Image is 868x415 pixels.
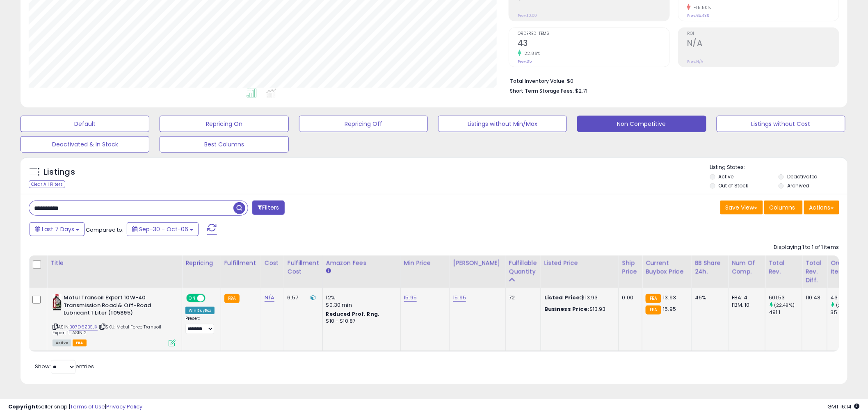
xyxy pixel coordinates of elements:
button: Deactivated & In Stock [21,136,149,153]
div: Preset: [185,316,215,334]
b: Business Price: [544,305,589,313]
div: Title [50,259,178,267]
span: $2.71 [575,87,587,95]
div: seller snap | | [8,403,142,411]
h2: N/A [687,39,839,50]
span: Columns [770,203,795,212]
button: Non Competitive [577,116,706,132]
small: FBA [646,306,661,315]
b: Reduced Prof. Rng. [326,310,380,317]
div: Win BuyBox [185,307,215,314]
div: Fulfillable Quantity [509,259,537,276]
div: 110.43 [806,294,821,301]
div: Num of Comp. [732,259,762,276]
li: $0 [510,75,833,85]
div: 601.53 [769,294,802,301]
div: Amazon Fees [326,259,397,267]
b: Listed Price: [544,294,582,301]
button: Last 7 Days [30,222,85,236]
button: Repricing Off [299,116,428,132]
button: Save View [720,201,763,214]
div: $0.30 min [326,301,394,309]
b: Total Inventory Value: [510,78,566,84]
button: Listings without Min/Max [438,116,567,132]
button: Best Columns [160,136,288,153]
span: Ordered Items [518,32,669,36]
small: (22.49%) [774,302,795,308]
div: 43 [831,294,864,301]
div: Fulfillment [224,259,258,267]
a: 15.95 [404,294,417,302]
span: ROI [687,32,839,36]
small: -15.50% [691,5,711,11]
div: Repricing [185,259,217,267]
div: Ordered Items [831,259,861,276]
span: Compared to: [86,226,123,234]
button: Listings without Cost [717,116,845,132]
h2: 43 [518,39,669,50]
label: Out of Stock [719,182,749,189]
span: Sep-30 - Oct-06 [139,225,188,233]
div: 6.57 [288,294,316,301]
div: Total Rev. [769,259,799,276]
a: N/A [265,294,274,302]
span: OFF [204,295,217,302]
span: FBA [73,340,87,347]
div: 12% [326,294,394,301]
div: FBA: 4 [732,294,759,301]
div: Min Price [404,259,446,267]
small: FBA [224,294,240,303]
button: Default [21,116,149,132]
div: BB Share 24h. [695,259,725,276]
div: [PERSON_NAME] [453,259,502,267]
small: FBA [646,294,661,303]
small: Prev: $0.00 [518,13,537,18]
div: FBM: 10 [732,301,759,309]
div: Clear All Filters [29,180,65,188]
small: (22.86%) [836,302,857,308]
span: Last 7 Days [42,225,74,233]
div: Ship Price [622,259,639,276]
small: Prev: 65.43% [687,13,709,18]
button: Actions [804,201,839,214]
div: Current Buybox Price [646,259,688,276]
span: 13.93 [663,294,676,301]
div: $10 - $10.87 [326,318,394,325]
small: Prev: N/A [687,59,703,64]
div: 35 [831,309,864,316]
div: 72 [509,294,535,301]
div: Total Rev. Diff. [806,259,824,285]
button: Filters [252,201,284,215]
div: Cost [265,259,281,267]
span: | SKU: Motul Force Transoil Expert 1L ASIN 2 [53,324,162,336]
a: Privacy Policy [106,403,142,410]
small: Prev: 35 [518,59,532,64]
h5: Listings [43,166,75,178]
div: 0.00 [622,294,636,301]
div: 491.1 [769,309,802,316]
div: ASIN: [53,294,176,346]
label: Deactivated [787,173,818,180]
label: Active [719,173,734,180]
a: B07D6ZBSJX [69,324,98,331]
div: $13.93 [544,306,612,313]
img: 41kwT3Tdn7L._SL40_.jpg [53,294,62,310]
label: Archived [787,182,809,189]
span: Show: entries [35,363,94,370]
a: Terms of Use [70,403,105,410]
button: Repricing On [160,116,288,132]
button: Sep-30 - Oct-06 [127,222,199,236]
div: Listed Price [544,259,615,267]
b: Motul Transoil Expert 10W-40 Transmission Road & Off-Road Lubricant 1 Liter (105895) [64,294,163,319]
small: Amazon Fees. [326,267,331,275]
div: Displaying 1 to 1 of 1 items [774,244,839,251]
p: Listing States: [710,164,847,171]
small: 22.86% [521,50,541,57]
div: 46% [695,294,722,301]
span: All listings currently available for purchase on Amazon [53,340,71,347]
span: ON [187,295,197,302]
div: $13.93 [544,294,612,301]
b: Short Term Storage Fees: [510,87,574,94]
a: 15.95 [453,294,466,302]
button: Columns [764,201,803,214]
